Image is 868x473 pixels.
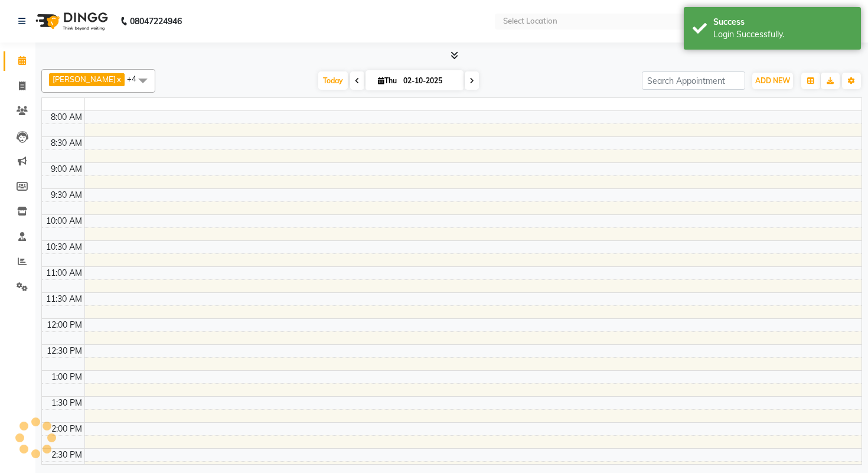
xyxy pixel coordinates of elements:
span: +4 [127,74,145,83]
span: Today [318,71,348,90]
div: 8:30 AM [48,137,84,149]
input: Search Appointment [642,71,745,90]
div: Select Location [503,15,557,27]
b: 08047224946 [130,5,182,38]
div: 2:30 PM [49,449,84,461]
div: 1:30 PM [49,397,84,409]
div: 10:30 AM [44,241,84,253]
div: 12:00 PM [44,319,84,331]
div: Login Successfully. [713,28,852,41]
a: x [116,74,121,84]
div: 10:00 AM [44,215,84,227]
div: 1:00 PM [49,371,84,383]
input: 2025-10-02 [400,72,459,90]
div: 8:00 AM [48,111,84,123]
button: ADD NEW [752,73,793,89]
span: Thu [375,76,400,85]
div: 2:00 PM [49,423,84,435]
div: 9:00 AM [48,163,84,175]
div: 11:00 AM [44,267,84,279]
span: ADD NEW [755,76,790,85]
div: 9:30 AM [48,189,84,201]
img: logo [30,5,111,38]
div: 12:30 PM [44,345,84,357]
span: [PERSON_NAME] [53,74,116,84]
div: 11:30 AM [44,293,84,305]
div: Success [713,16,852,28]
